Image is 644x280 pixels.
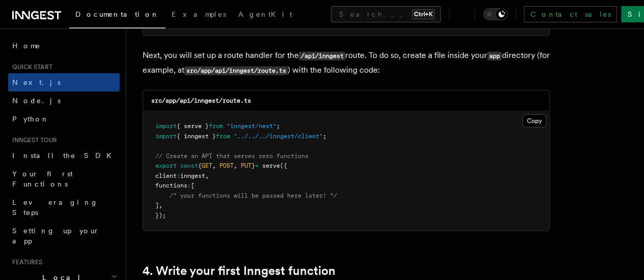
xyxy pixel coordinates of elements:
code: src/app/api/inngest/route.ts [151,97,251,104]
a: Install the SDK [8,146,120,165]
button: Search...Ctrl+K [331,6,441,22]
span: , [234,162,237,169]
a: Python [8,110,120,128]
span: : [177,172,180,179]
span: ; [276,122,280,130]
span: GET [202,162,212,169]
span: from [216,133,230,140]
span: functions [155,182,187,189]
kbd: Ctrl+K [412,9,435,19]
span: ({ [280,162,287,169]
span: Features [8,258,42,266]
span: , [205,172,209,179]
span: Python [12,115,49,123]
span: POST [219,162,234,169]
p: Next, you will set up a route handler for the route. To do so, create a file inside your director... [143,48,550,78]
span: client [155,172,177,179]
span: } [251,162,255,169]
a: Leveraging Steps [8,193,120,222]
code: app [487,52,501,60]
code: /api/inngest [299,52,345,60]
span: , [212,162,216,169]
span: : [187,182,191,189]
span: ; [323,133,326,140]
span: { serve } [177,122,209,130]
span: import [155,122,177,130]
button: Copy [522,114,546,128]
span: { inngest } [177,133,216,140]
span: "../../../inngest/client" [234,133,323,140]
span: "inngest/next" [227,122,276,130]
a: Your first Functions [8,165,120,193]
span: Examples [172,10,226,18]
button: Toggle dark mode [483,8,508,20]
span: from [209,122,223,130]
span: Leveraging Steps [12,198,98,216]
span: [ [191,182,194,189]
a: Setting up your app [8,222,120,250]
span: Next.js [12,78,61,86]
span: Quick start [8,63,52,71]
a: Node.js [8,91,120,110]
span: inngest [180,172,205,179]
a: Documentation [69,3,165,28]
span: = [255,162,259,169]
a: 4. Write your first Inngest function [143,264,335,278]
span: export [155,162,177,169]
span: // Create an API that serves zero functions [155,152,309,160]
code: src/app/api/inngest/route.ts [184,67,288,75]
span: Node.js [12,97,61,105]
a: Home [8,37,120,55]
span: serve [262,162,280,169]
span: /* your functions will be passed here later! */ [170,192,337,199]
span: PUT [241,162,251,169]
a: Contact sales [524,6,617,22]
span: const [180,162,198,169]
span: { [198,162,202,169]
span: Setting up your app [12,227,100,245]
a: Next.js [8,73,120,91]
span: import [155,133,177,140]
span: }); [155,212,166,219]
span: ] [155,202,159,209]
span: Home [12,41,41,51]
a: Examples [165,3,232,27]
span: Your first Functions [12,170,73,188]
span: Install the SDK [12,151,118,160]
span: , [159,202,162,209]
span: AgentKit [238,10,292,18]
span: Inngest tour [8,136,57,144]
a: AgentKit [232,3,298,27]
span: Documentation [75,10,159,18]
